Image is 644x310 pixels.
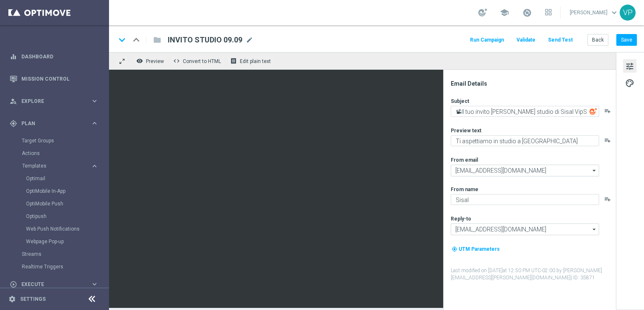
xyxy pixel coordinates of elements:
[230,58,237,64] i: receipt
[21,45,99,68] a: Dashboard
[451,215,471,222] label: Reply-to
[590,224,599,235] i: arrow_drop_down
[451,186,478,193] label: From name
[571,275,595,281] span: | ID: 35871
[451,127,481,134] label: Preview text
[469,34,505,46] button: Run Campaign
[451,165,599,176] input: Select
[183,58,221,64] span: Convert to HTML
[10,68,99,90] div: Mission Control
[8,295,16,303] i: settings
[173,58,180,64] span: code
[604,137,611,144] button: playlist_add
[452,246,457,252] i: my_location
[26,172,108,185] div: Optimail
[451,244,501,254] button: my_location UTM Parameters
[587,34,608,46] button: Back
[451,267,615,281] label: Last modified on [DATE] at 12:50 PM UTC-02:00 by [PERSON_NAME][EMAIL_ADDRESS][PERSON_NAME][DOMAIN...
[22,163,91,168] div: Templates
[500,8,509,17] span: school
[9,53,99,60] button: equalizer Dashboard
[22,251,87,257] a: Streams
[9,281,99,288] button: play_circle_outline Execute keyboard_arrow_right
[26,210,108,223] div: Optipush
[22,163,99,169] button: Templates keyboard_arrow_right
[589,108,597,115] img: optiGenie.svg
[91,97,99,105] i: keyboard_arrow_right
[10,97,17,105] i: person_search
[26,226,87,232] a: Web Push Notifications
[22,137,87,144] a: Target Groups
[515,34,537,46] button: Validate
[616,34,637,46] button: Save
[22,248,108,260] div: Streams
[22,134,108,147] div: Target Groups
[20,297,46,302] a: Settings
[517,37,535,43] span: Validate
[22,263,87,270] a: Realtime Triggers
[91,119,99,127] i: keyboard_arrow_right
[91,162,99,170] i: keyboard_arrow_right
[620,5,636,21] div: VP
[610,8,619,17] span: keyboard_arrow_down
[459,246,500,252] span: UTM Parameters
[21,121,91,126] span: Plan
[171,55,225,66] button: code Convert to HTML
[451,80,615,87] div: Email Details
[10,120,91,127] div: Plan
[604,196,611,202] i: playlist_add
[9,98,99,105] button: person_search Explore keyboard_arrow_right
[26,200,87,207] a: OptiMobile Push
[26,175,87,182] a: Optimail
[22,163,82,168] span: Templates
[168,35,242,45] span: INVITO STUDIO 09.09
[623,76,636,89] button: palette
[590,165,599,176] i: arrow_drop_down
[240,58,271,64] span: Edit plain text
[604,108,611,114] button: playlist_add
[146,58,164,64] span: Preview
[451,223,599,235] input: Select
[21,282,91,287] span: Execute
[10,97,91,105] div: Explore
[22,150,87,157] a: Actions
[136,58,143,64] i: remove_red_eye
[91,280,99,288] i: keyboard_arrow_right
[10,120,17,127] i: gps_fixed
[21,99,91,104] span: Explore
[9,76,99,82] button: Mission Control
[10,281,17,288] i: play_circle_outline
[246,36,253,44] span: mode_edit
[116,34,128,46] i: keyboard_arrow_down
[228,55,275,66] button: receipt Edit plain text
[26,197,108,210] div: OptiMobile Push
[10,45,99,68] div: Dashboard
[625,61,634,72] span: tune
[623,59,636,73] button: tune
[26,213,87,220] a: Optipush
[625,78,634,89] span: palette
[26,188,87,194] a: OptiMobile In-App
[22,260,108,273] div: Realtime Triggers
[22,160,108,248] div: Templates
[21,68,99,90] a: Mission Control
[26,238,87,245] a: Webpage Pop-up
[547,34,574,46] button: Send Test
[10,281,91,288] div: Execute
[26,235,108,248] div: Webpage Pop-up
[10,53,17,60] i: equalizer
[451,98,469,105] label: Subject
[134,55,168,66] button: remove_red_eye Preview
[26,185,108,197] div: OptiMobile In-App
[569,6,620,19] a: [PERSON_NAME]keyboard_arrow_down
[26,223,108,235] div: Web Push Notifications
[9,120,99,127] button: gps_fixed Plan keyboard_arrow_right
